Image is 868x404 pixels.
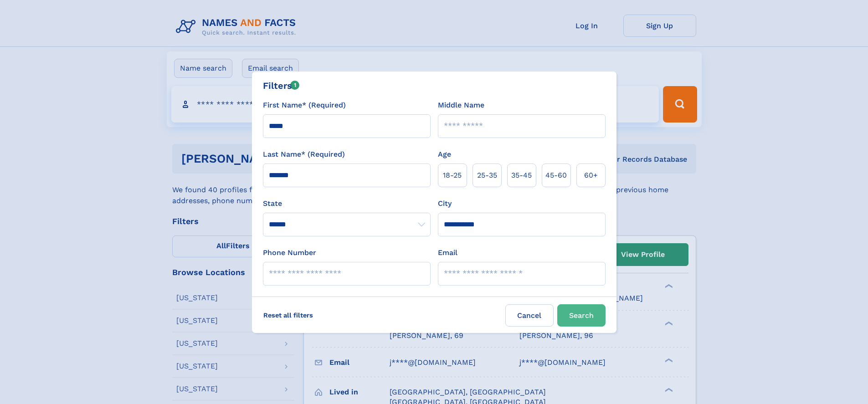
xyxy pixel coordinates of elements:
[443,170,462,181] span: 18‑25
[557,304,606,327] button: Search
[438,100,484,111] label: Middle Name
[584,170,598,181] span: 60+
[438,198,452,209] label: City
[477,170,497,181] span: 25‑35
[263,149,345,160] label: Last Name* (Required)
[263,198,431,209] label: State
[511,170,532,181] span: 35‑45
[438,149,451,160] label: Age
[257,304,319,326] label: Reset all filters
[263,247,316,258] label: Phone Number
[263,79,300,92] div: Filters
[545,170,567,181] span: 45‑60
[505,304,554,327] label: Cancel
[438,247,457,258] label: Email
[263,100,346,111] label: First Name* (Required)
